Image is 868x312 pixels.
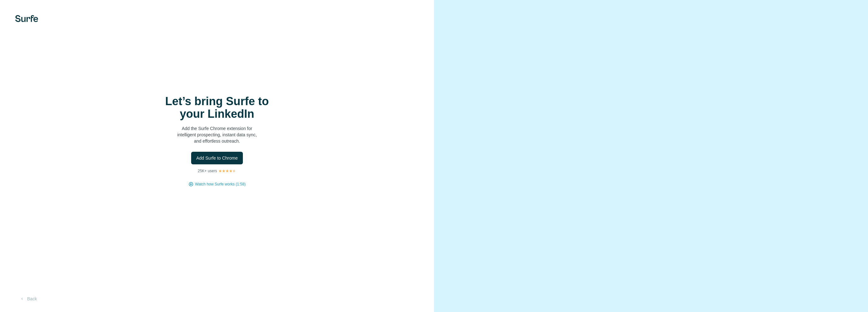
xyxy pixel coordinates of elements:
img: Surfe's logo [15,15,38,22]
button: Watch how Surfe works (1:58) [195,181,245,187]
button: Back [15,293,41,304]
button: Add Surfe to Chrome [191,152,243,164]
span: Add Surfe to Chrome [196,155,238,161]
h1: Let’s bring Surfe to your LinkedIn [154,95,280,120]
p: Add the Surfe Chrome extension for intelligent prospecting, instant data sync, and effortless out... [154,125,280,144]
img: Rating Stars [218,169,236,173]
p: 25K+ users [198,168,217,174]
